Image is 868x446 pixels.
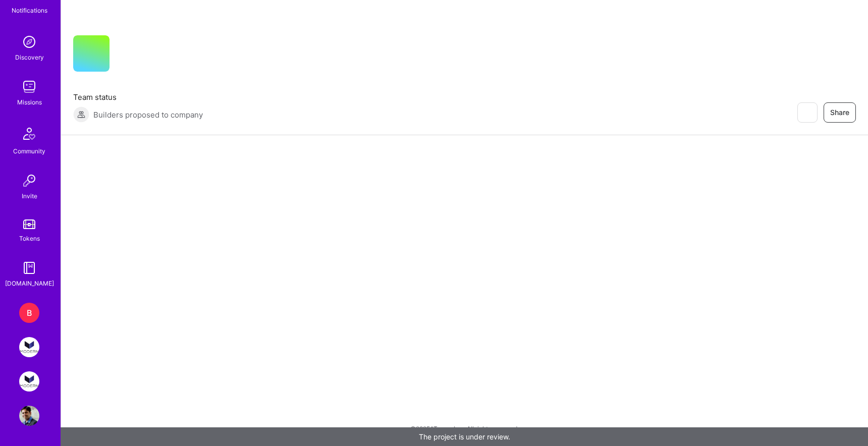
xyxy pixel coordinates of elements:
img: guide book [19,258,39,278]
img: discovery [19,32,39,52]
div: Notifications [12,5,47,16]
div: Community [13,146,45,156]
span: Builders proposed to company [93,109,203,120]
div: B [19,303,39,323]
img: teamwork [19,77,39,97]
img: Modern Exec: Team for Platform & AI Development [19,337,39,357]
div: Invite [22,191,37,201]
img: Invite [19,171,39,191]
a: User Avatar [17,406,42,426]
i: icon CompanyGray [122,51,130,60]
div: [DOMAIN_NAME] [5,278,54,289]
div: Missions [17,97,42,107]
img: Builders proposed to company [73,106,89,123]
i: icon EyeClosed [803,108,811,117]
div: Tokens [19,233,40,244]
span: Team status [73,92,203,102]
a: Modern Exec: Team for Platform & AI Development [17,337,42,357]
img: User Avatar [19,406,39,426]
div: The project is under review. [61,427,868,446]
span: Share [830,107,849,118]
img: Modern Exec: Project Magic [19,371,39,392]
a: Modern Exec: Project Magic [17,371,42,392]
img: Community [17,122,41,146]
img: tokens [23,219,35,229]
div: Discovery [15,52,44,63]
button: Share [824,102,856,123]
a: B [17,303,42,323]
